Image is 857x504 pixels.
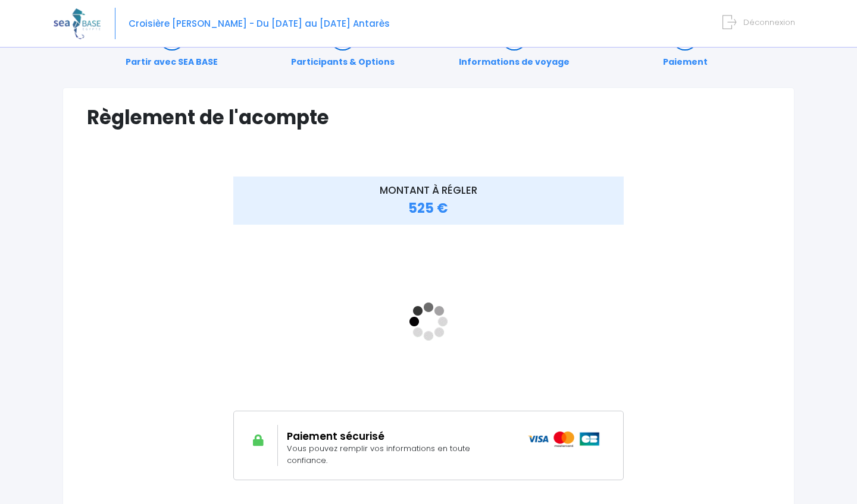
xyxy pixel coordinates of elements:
[120,31,224,68] a: Partir avec SEA BASE
[129,17,390,30] span: Croisière [PERSON_NAME] - Du [DATE] au [DATE] Antarès
[453,31,575,68] a: Informations de voyage
[408,199,448,218] span: 525 €
[380,183,477,197] span: MONTANT À RÉGLER
[233,232,623,411] iframe: <!-- //required -->
[287,430,510,442] h2: Paiement sécurisé
[743,17,795,28] span: Déconnexion
[528,431,600,447] img: icons_paiement_securise@2x.png
[87,106,770,129] h1: Règlement de l'acompte
[657,31,714,68] a: Paiement
[287,443,470,466] span: Vous pouvez remplir vos informations en toute confiance.
[285,31,401,68] a: Participants & Options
